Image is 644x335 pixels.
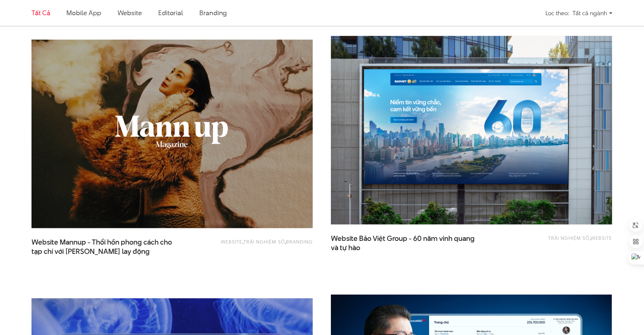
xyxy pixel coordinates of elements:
[572,7,613,20] div: Tất cả ngành
[158,8,183,17] a: Editorial
[199,8,227,17] a: Branding
[499,234,612,249] div: ,
[31,238,180,256] a: Website Mannup - Thổi hồn phong cách chotạp chí với [PERSON_NAME] lay động
[331,243,360,253] span: và tự hào
[66,8,101,17] a: Mobile app
[243,238,285,245] a: Trải nghiệm số
[31,238,180,256] span: Website Mannup - Thổi hồn phong cách cho
[331,36,612,225] img: BaoViet 60 năm
[200,238,313,252] div: , ,
[548,235,590,241] a: Trải nghiệm số
[545,7,569,20] div: Lọc theo:
[31,40,313,228] img: website Mann up
[286,238,313,245] a: Branding
[331,234,479,252] a: Website Bảo Việt Group - 60 năm vinh quangvà tự hào
[331,234,479,252] span: Website Bảo Việt Group - 60 năm vinh quang
[31,247,150,256] span: tạp chí với [PERSON_NAME] lay động
[117,8,142,17] a: Website
[31,8,50,17] a: Tất cả
[591,235,612,241] a: Website
[221,238,242,245] a: Website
